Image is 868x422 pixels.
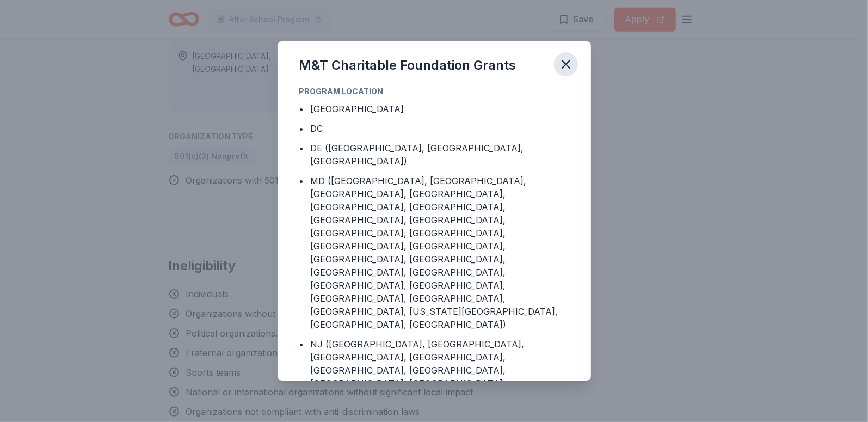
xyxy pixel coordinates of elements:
[299,338,304,351] div: •
[311,122,323,135] div: DC
[299,174,304,187] div: •
[299,102,304,115] div: •
[311,142,569,168] div: DE ([GEOGRAPHIC_DATA], [GEOGRAPHIC_DATA], [GEOGRAPHIC_DATA])
[311,102,404,115] div: [GEOGRAPHIC_DATA]
[299,142,304,155] div: •
[299,122,304,135] div: •
[299,57,516,74] div: M&T Charitable Foundation Grants
[299,85,569,98] div: Program Location
[311,174,569,331] div: MD ([GEOGRAPHIC_DATA], [GEOGRAPHIC_DATA], [GEOGRAPHIC_DATA], [GEOGRAPHIC_DATA], [GEOGRAPHIC_DATA]...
